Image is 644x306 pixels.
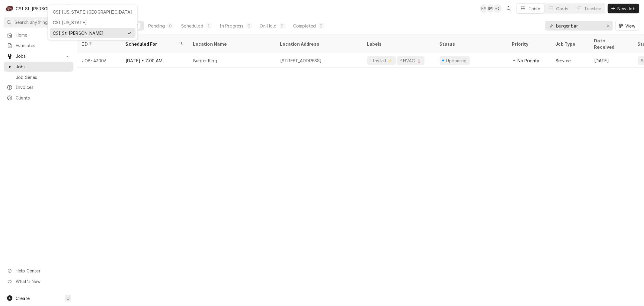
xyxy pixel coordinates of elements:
[4,72,73,82] a: Go to Job Series
[53,30,124,36] div: CSI St. [PERSON_NAME]
[53,19,133,26] div: CSI [US_STATE]
[16,74,70,80] span: Job Series
[4,62,73,72] a: Go to Jobs
[53,9,133,15] div: CSI [US_STATE][GEOGRAPHIC_DATA]
[16,63,70,70] span: Jobs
